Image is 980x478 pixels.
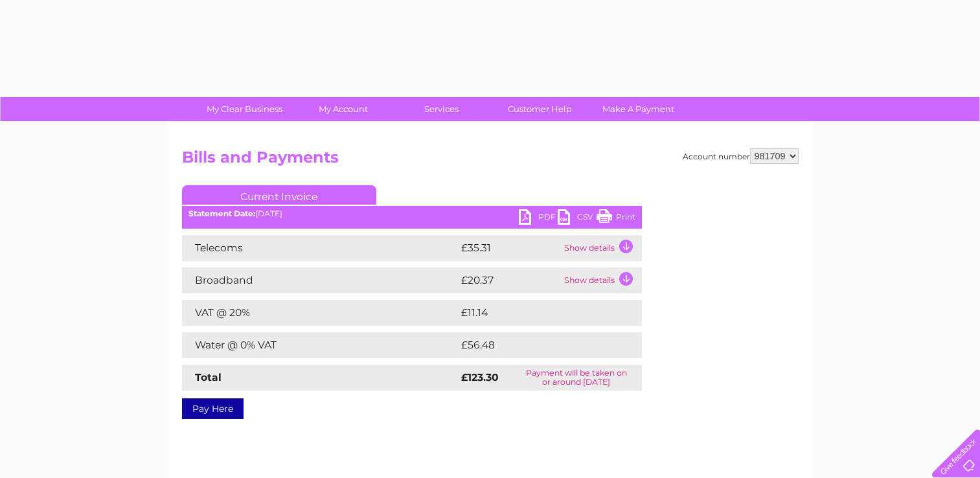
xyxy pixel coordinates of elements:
[182,235,458,261] td: Telecoms
[585,97,692,121] a: Make A Payment
[388,97,495,121] a: Services
[188,209,255,218] b: Statement Date:
[597,209,635,228] a: Print
[486,97,593,121] a: Customer Help
[561,267,642,293] td: Show details
[683,148,799,164] div: Account number
[561,235,642,261] td: Show details
[458,332,617,358] td: £56.48
[182,267,458,293] td: Broadband
[182,332,458,358] td: Water @ 0% VAT
[182,148,799,173] h2: Bills and Payments
[195,371,222,383] strong: Total
[191,97,298,121] a: My Clear Business
[558,209,597,228] a: CSV
[458,267,561,293] td: £20.37
[182,398,244,419] a: Pay Here
[182,300,458,326] td: VAT @ 20%
[511,365,641,391] td: Payment will be taken on or around [DATE]
[458,235,561,261] td: £35.31
[182,209,642,218] div: [DATE]
[461,371,499,383] strong: £123.30
[182,185,376,205] a: Current Invoice
[290,97,396,121] a: My Account
[519,209,558,228] a: PDF
[458,300,611,326] td: £11.14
